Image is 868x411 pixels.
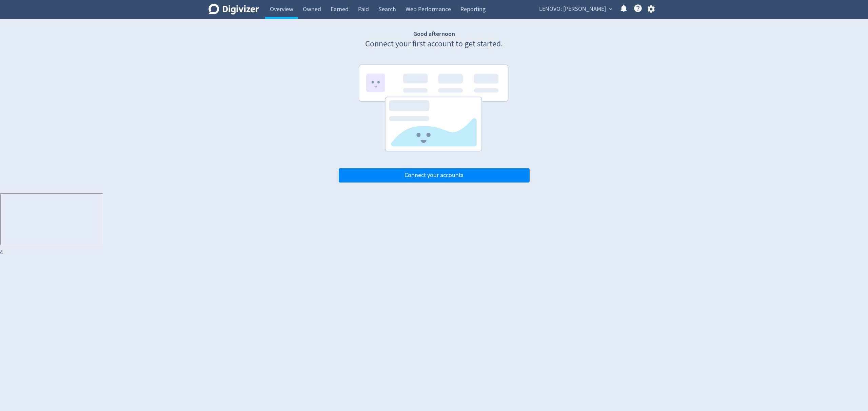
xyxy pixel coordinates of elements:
[339,30,530,38] h1: Good afternoon
[339,38,530,50] p: Connect your first account to get started.
[339,168,530,182] button: Connect your accounts
[539,4,606,15] span: LENOVO: [PERSON_NAME]
[405,172,463,178] span: Connect your accounts
[339,171,530,179] a: Connect your accounts
[608,6,614,12] span: expand_more
[537,4,614,15] button: LENOVO: [PERSON_NAME]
